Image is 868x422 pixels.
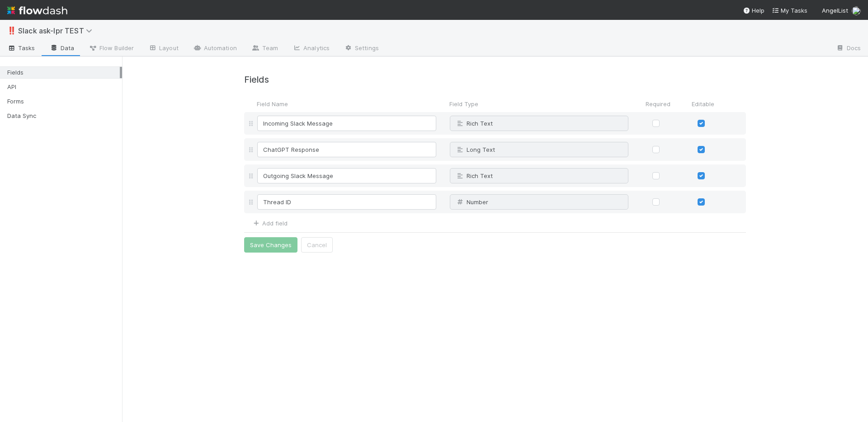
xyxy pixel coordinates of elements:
a: Why can't I edit type? [563,146,624,153]
a: Docs [829,42,868,56]
a: Analytics [285,42,337,56]
button: Cancel [301,237,333,253]
div: Required [635,99,680,108]
div: Data Sync [7,110,120,122]
div: Editable [680,99,726,108]
img: avatar_a8b9208c-77c1-4b07-b461-d8bc701f972e.png [852,6,861,15]
div: Help [743,6,764,15]
input: Untitled field [257,142,436,157]
span: Long Text [456,146,495,153]
span: My Tasks [772,7,807,14]
button: Save Changes [244,237,297,253]
div: Forms [7,96,120,107]
a: Settings [337,42,386,56]
span: Number [456,198,488,206]
span: AngelList [822,7,848,14]
a: Why can't I edit type? [563,198,624,206]
div: Field Name [255,99,443,108]
span: Flow Builder [89,43,134,52]
a: Add field [251,220,288,227]
span: ‼️ [7,27,16,34]
input: Untitled field [257,116,436,131]
div: Field Type [443,99,635,108]
img: logo-inverted-e16ddd16eac7371096b0.svg [7,3,67,18]
span: Rich Text [456,120,493,127]
a: Why can't I edit type? [563,172,624,179]
div: API [7,81,120,93]
a: Team [244,42,285,56]
span: Slack ask-lpr TEST [18,26,97,35]
div: Fields [7,67,120,78]
span: Rich Text [456,172,493,179]
a: Automation [186,42,244,56]
input: Untitled field [257,194,436,210]
a: Layout [141,42,186,56]
input: Untitled field [257,168,436,183]
a: My Tasks [772,6,807,15]
span: Tasks [7,43,35,52]
a: Data [42,42,81,56]
a: Flow Builder [81,42,141,56]
a: Why can't I edit type? [563,120,624,127]
h4: Fields [244,75,746,85]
